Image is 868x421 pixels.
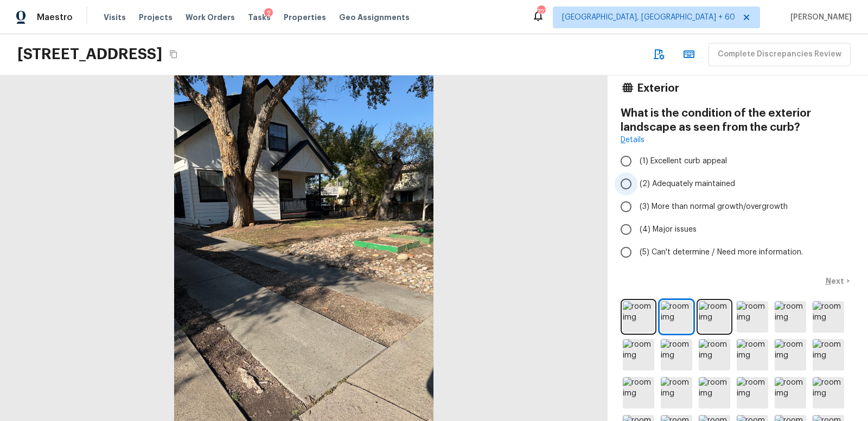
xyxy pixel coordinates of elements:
span: (3) More than normal growth/overgrowth [640,201,788,212]
span: (4) Major issues [640,224,697,235]
span: Geo Assignments [339,12,410,23]
span: [GEOGRAPHIC_DATA], [GEOGRAPHIC_DATA] + 60 [562,12,735,23]
div: 727 [537,7,545,17]
button: Copy Address [167,47,181,61]
img: room img [775,377,806,409]
img: room img [699,377,730,409]
span: Work Orders [186,12,235,23]
span: Tasks [248,14,271,21]
img: room img [699,339,730,371]
img: room img [623,339,654,371]
img: room img [775,339,806,371]
img: room img [661,377,692,409]
img: room img [775,301,806,333]
img: room img [623,301,654,333]
span: Properties [284,12,326,23]
span: Projects [139,12,173,23]
img: room img [813,377,844,409]
div: 2 [264,8,273,19]
img: room img [623,377,654,409]
span: [PERSON_NAME] [786,12,852,23]
img: room img [699,301,730,333]
span: (5) Can't determine / Need more information. [640,247,803,258]
span: (2) Adequately maintained [640,178,735,189]
a: Details [621,135,644,145]
img: room img [661,301,692,333]
img: room img [813,339,844,371]
img: room img [813,301,844,333]
span: Maestro [37,12,73,23]
img: room img [661,339,692,371]
img: room img [737,377,768,409]
img: room img [737,339,768,371]
img: room img [737,301,768,333]
span: Visits [104,12,126,23]
span: (1) Excellent curb appeal [640,156,727,167]
h2: [STREET_ADDRESS] [17,44,162,64]
h4: What is the condition of the exterior landscape as seen from the curb? [621,106,855,135]
h4: Exterior [637,81,679,95]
